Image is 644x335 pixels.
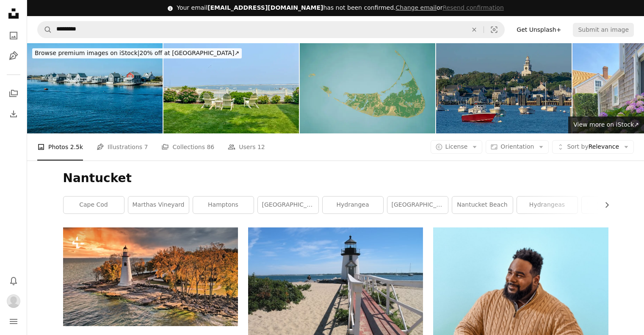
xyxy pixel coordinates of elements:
[300,43,435,133] img: Nantucket Island Satellite Topographic Map 3D Render Color
[163,43,299,133] img: A peaceful backyard with white Adirondack chairs facing calm waters, vibrant hydrangeas, a white ...
[573,121,639,128] span: View more on iStock ↗
[582,197,642,213] a: beach
[431,140,483,154] button: License
[5,27,22,44] a: Photos
[567,143,588,150] span: Sort by
[161,133,214,161] a: Collections 86
[465,22,484,38] button: Clear
[97,133,148,161] a: Illustrations 7
[7,294,20,308] img: Avatar of user Lucy Maloney
[486,140,549,154] button: Orientation
[27,43,163,133] img: View of homes on the coast of the Atlantic Ocean
[5,47,22,64] a: Illustrations
[436,43,572,133] img: Nantucket Harbor morning
[258,197,318,213] a: [GEOGRAPHIC_DATA]
[5,293,22,310] button: Profile
[38,22,52,38] button: Search Unsplash
[5,313,22,330] button: Menu
[387,197,448,213] a: [GEOGRAPHIC_DATA]
[511,23,566,36] a: Get Unsplash+
[228,133,265,161] a: Users 12
[442,4,503,12] button: Resend confirmation
[193,197,254,213] a: hamptons
[63,227,238,326] img: Marblehead Lighthouse oh
[599,197,608,213] button: scroll list to the right
[35,50,239,56] span: 20% off at [GEOGRAPHIC_DATA] ↗
[207,4,323,11] span: [EMAIL_ADDRESS][DOMAIN_NAME]
[37,21,505,38] form: Find visuals sitewide
[64,197,124,213] a: cape cod
[323,197,383,213] a: hydrangea
[248,289,423,297] a: white and black lighthouse near body of water during daytime
[35,50,139,56] span: Browse premium images on iStock |
[63,273,238,280] a: Marblehead Lighthouse oh
[128,197,189,213] a: marthas vineyard
[5,105,22,122] a: Download History
[395,4,503,11] span: or
[452,197,513,213] a: nantucket beach
[177,4,504,12] div: Your email has not been confirmed.
[445,143,468,150] span: License
[484,22,504,38] button: Visual search
[5,85,22,102] a: Collections
[257,142,265,152] span: 12
[395,4,437,11] a: Change email
[63,171,608,186] h1: Nantucket
[573,23,634,36] button: Submit an image
[517,197,578,213] a: hydrangeas
[567,143,619,151] span: Relevance
[500,143,534,150] span: Orientation
[5,272,22,289] button: Notifications
[207,142,214,152] span: 86
[27,43,247,64] a: Browse premium images on iStock|20% off at [GEOGRAPHIC_DATA]↗
[568,116,644,133] a: View more on iStock↗
[144,142,148,152] span: 7
[552,140,634,154] button: Sort byRelevance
